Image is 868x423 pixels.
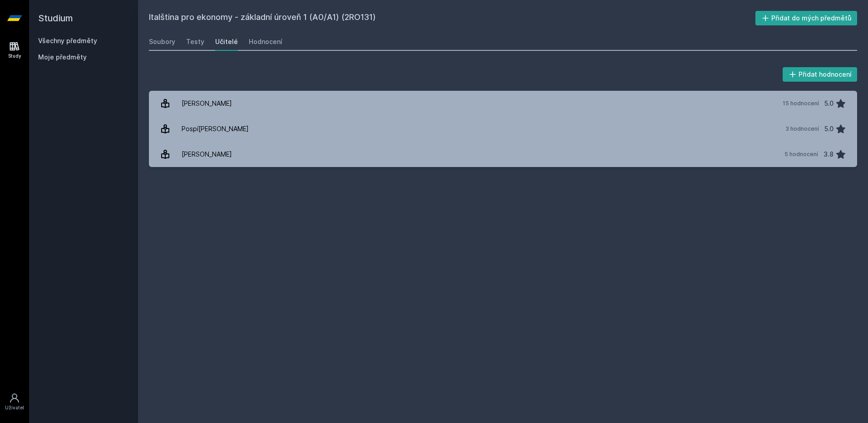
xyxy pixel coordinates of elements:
[215,37,238,46] div: Učitelé
[149,11,755,25] h2: Italština pro ekonomy - základní úroveň 1 (A0/A1) (2RO131)
[783,100,819,107] div: 15 hodnocení
[755,11,858,25] button: Přidat do mých předmětů
[186,37,204,46] div: Testy
[249,37,282,46] div: Hodnocení
[182,120,249,138] div: Pospí[PERSON_NAME]
[824,94,833,113] div: 5.0
[8,53,21,59] div: Study
[785,125,819,133] div: 3 hodnocení
[824,120,833,138] div: 5.0
[2,36,27,64] a: Study
[149,91,857,116] a: [PERSON_NAME] 15 hodnocení 5.0
[38,37,97,44] a: Všechny předměty
[182,145,232,163] div: [PERSON_NAME]
[186,33,204,51] a: Testy
[149,142,857,167] a: [PERSON_NAME] 5 hodnocení 3.8
[784,151,818,158] div: 5 hodnocení
[5,404,24,411] div: Uživatel
[215,33,238,51] a: Učitelé
[783,67,858,82] button: Přidat hodnocení
[2,388,27,416] a: Uživatel
[38,53,87,62] span: Moje předměty
[149,33,175,51] a: Soubory
[149,116,857,142] a: Pospí[PERSON_NAME] 3 hodnocení 5.0
[182,94,232,113] div: [PERSON_NAME]
[249,33,282,51] a: Hodnocení
[149,37,175,46] div: Soubory
[824,145,833,163] div: 3.8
